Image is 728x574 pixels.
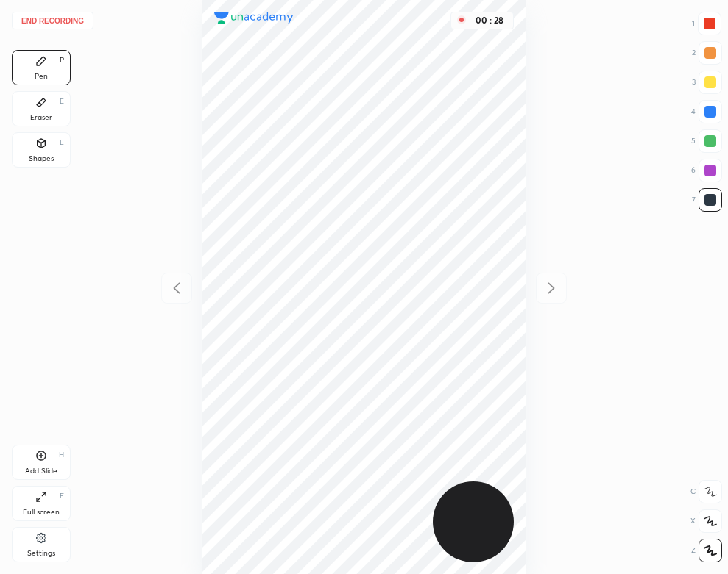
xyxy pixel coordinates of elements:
div: 1 [692,12,721,35]
div: 7 [692,188,722,212]
div: C [690,480,722,503]
div: Eraser [30,114,52,121]
div: Full screen [23,509,60,516]
div: E [60,98,64,105]
div: 6 [691,159,722,182]
div: F [60,492,64,500]
div: Add Slide [25,467,57,475]
img: logo.38c385cc.svg [214,12,294,24]
div: 5 [691,129,722,153]
div: Pen [35,73,48,80]
div: 4 [691,100,722,123]
div: Settings [27,550,55,557]
div: Z [691,539,722,562]
div: 3 [692,71,722,94]
div: X [690,509,722,533]
div: 00 : 28 [472,15,507,26]
div: P [60,57,64,64]
div: L [60,139,64,146]
div: 2 [692,41,722,65]
div: Shapes [29,155,54,162]
button: End recording [12,12,93,29]
div: H [59,451,64,459]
